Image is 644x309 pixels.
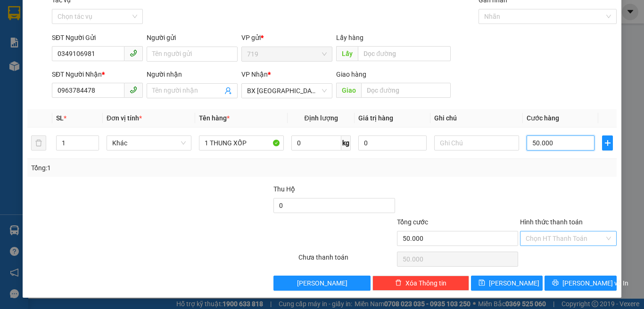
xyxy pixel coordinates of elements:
th: Ghi chú [430,109,523,127]
span: Thu Hộ [273,185,295,193]
span: user-add [224,87,232,95]
span: Nhận: [81,9,103,19]
div: Tổng: 1 [31,163,249,173]
span: Định lượng [304,114,338,122]
span: Giá trị hàng [358,114,393,122]
div: Người gửi [147,32,238,43]
span: Giao hàng [336,71,366,78]
button: printer[PERSON_NAME] và In [545,276,617,291]
button: delete [31,135,46,151]
span: Khác [112,136,186,150]
span: Lấy hàng [336,34,363,41]
span: [PERSON_NAME] [489,278,539,288]
button: [PERSON_NAME] [273,276,370,291]
button: save[PERSON_NAME] [471,276,543,291]
label: Hình thức thanh toán [520,218,583,226]
div: 719 [8,8,74,19]
span: Giao [336,83,361,98]
button: plus [602,135,613,151]
div: 0966777352 [8,19,74,32]
span: Cước hàng [527,114,559,122]
input: Ghi Chú [434,135,519,151]
div: SĐT Người Nhận [52,69,143,79]
span: Lấy [336,46,358,61]
input: Dọc đường [361,83,451,98]
span: [PERSON_NAME] [297,278,347,288]
span: kg [341,135,351,151]
input: 0 [358,135,426,151]
span: Xóa Thông tin [405,278,446,288]
span: Gửi: [8,9,23,19]
span: Đơn vị tính [107,114,142,122]
span: plus [603,139,612,147]
span: printer [552,279,559,287]
span: save [479,279,485,287]
span: BX Tây Ninh [247,84,327,98]
div: Chưa thanh toán [297,252,396,269]
div: Đồng Nai [81,8,147,31]
input: VD: Bàn, Ghế [199,135,284,151]
div: 0356035567 [81,31,147,44]
span: Tổng cước [397,218,428,226]
button: deleteXóa Thông tin [372,276,469,291]
span: phone [130,49,137,57]
div: VP gửi [241,32,332,43]
span: VP Nhận [241,71,268,78]
span: [PERSON_NAME] và In [562,278,628,288]
span: 719 [247,47,327,61]
span: phone [130,86,137,94]
span: Tên hàng [199,114,230,122]
span: SL [56,114,64,122]
span: delete [395,279,402,287]
span: DĐ: [81,49,94,59]
span: BẾN CAM [81,44,121,77]
input: Dọc đường [358,46,451,61]
div: Người nhận [147,69,238,79]
div: SĐT Người Gửi [52,32,143,43]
